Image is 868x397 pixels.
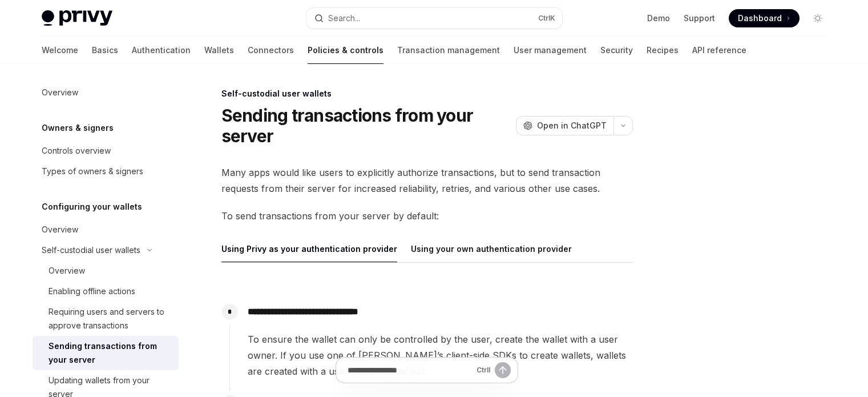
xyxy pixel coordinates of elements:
[49,284,135,298] div: Enabling offline actions
[647,37,679,64] a: Recipes
[221,165,633,197] span: Many apps would like users to explicitly authorize transactions, but to send transaction requests...
[411,235,572,262] div: Using your own authentication provider
[684,13,715,24] a: Support
[204,37,234,64] a: Wallets
[33,336,179,370] a: Sending transactions from your server
[308,37,383,64] a: Policies & controls
[537,120,607,131] span: Open in ChatGPT
[49,305,172,332] div: Requiring users and servers to approve transactions
[92,37,118,64] a: Basics
[42,165,143,178] div: Types of owners & signers
[647,13,670,24] a: Demo
[33,161,179,182] a: Types of owners & signers
[738,13,782,24] span: Dashboard
[221,208,633,224] span: To send transactions from your server by default:
[397,37,500,64] a: Transaction management
[495,362,511,378] button: Send message
[42,10,112,26] img: light logo
[33,219,179,240] a: Overview
[600,37,633,64] a: Security
[514,37,587,64] a: User management
[221,235,397,262] div: Using Privy as your authentication provider
[729,9,800,27] a: Dashboard
[33,82,179,103] a: Overview
[248,37,294,64] a: Connectors
[42,121,114,135] h5: Owners & signers
[33,281,179,302] a: Enabling offline actions
[33,141,179,161] a: Controls overview
[33,302,179,336] a: Requiring users and servers to approve transactions
[809,9,827,27] button: Toggle dark mode
[516,116,613,135] button: Open in ChatGPT
[328,11,360,25] div: Search...
[348,358,472,383] input: Ask a question...
[42,243,140,257] div: Self-custodial user wallets
[692,37,746,64] a: API reference
[42,144,111,158] div: Controls overview
[132,37,191,64] a: Authentication
[248,331,632,379] span: To ensure the wallet can only be controlled by the user, create the wallet with a user owner. If ...
[42,86,78,99] div: Overview
[42,223,78,236] div: Overview
[42,200,142,214] h5: Configuring your wallets
[33,240,179,260] button: Toggle Self-custodial user wallets section
[221,105,511,146] h1: Sending transactions from your server
[306,8,562,29] button: Open search
[42,37,78,64] a: Welcome
[49,339,172,367] div: Sending transactions from your server
[49,264,85,278] div: Overview
[221,88,633,99] div: Self-custodial user wallets
[33,260,179,281] a: Overview
[538,14,555,23] span: Ctrl K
